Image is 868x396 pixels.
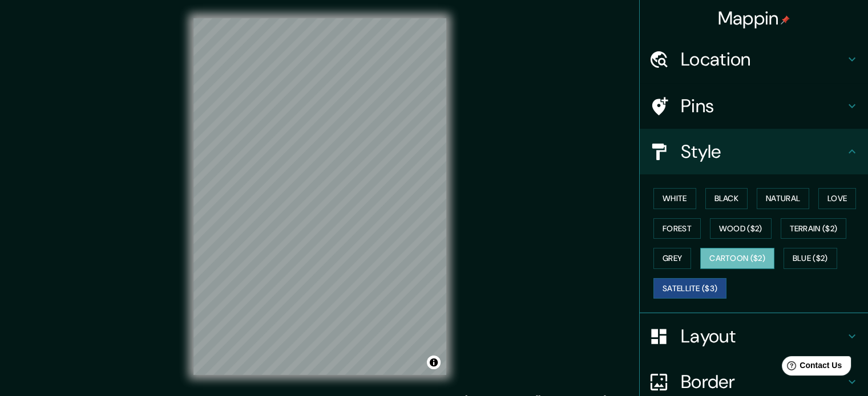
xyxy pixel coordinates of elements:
[640,313,868,359] div: Layout
[640,83,868,129] div: Pins
[681,325,845,348] h4: Layout
[710,218,772,239] button: Wood ($2)
[718,7,790,30] h4: Mappin
[681,140,845,163] h4: Style
[705,188,748,209] button: Black
[818,188,856,209] button: Love
[681,95,845,117] h4: Pins
[784,248,837,269] button: Blue ($2)
[781,218,847,239] button: Terrain ($2)
[781,15,790,25] img: pin-icon.png
[653,188,696,209] button: White
[427,356,441,369] button: Toggle attribution
[640,129,868,174] div: Style
[757,188,809,209] button: Natural
[640,36,868,82] div: Location
[700,248,774,269] button: Cartoon ($2)
[681,370,845,393] h4: Border
[193,18,446,375] canvas: Map
[653,218,701,239] button: Forest
[681,48,845,71] h4: Location
[766,352,855,383] iframe: Help widget launcher
[653,248,691,269] button: Grey
[653,278,726,299] button: Satellite ($3)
